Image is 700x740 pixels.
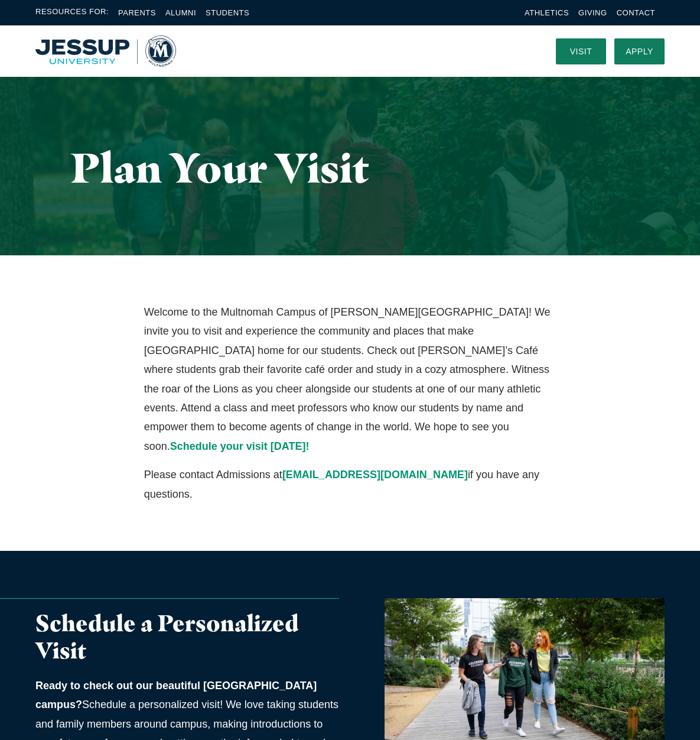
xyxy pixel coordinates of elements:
[35,680,317,710] strong: Ready to check out our beautiful [GEOGRAPHIC_DATA] campus?
[282,469,468,481] a: [EMAIL_ADDRESS][DOMAIN_NAME]
[617,8,655,17] a: Contact
[170,440,310,452] a: Schedule your visit [DATE]!
[556,38,606,64] a: Visit
[578,8,607,17] a: Giving
[614,38,665,64] a: Apply
[165,8,196,17] a: Alumni
[206,8,249,17] a: Students
[35,6,109,20] span: Resources For:
[71,145,629,190] h1: Plan Your Visit
[118,8,156,17] a: Parents
[144,303,556,456] p: Welcome to the Multnomah Campus of [PERSON_NAME][GEOGRAPHIC_DATA]! We invite you to visit and exp...
[35,35,176,67] img: Multnomah University Logo
[525,8,569,17] a: Athletics
[35,35,176,67] a: Home
[35,610,339,664] h3: Schedule a Personalized Visit
[144,465,556,504] p: Please contact Admissions at if you have any questions.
